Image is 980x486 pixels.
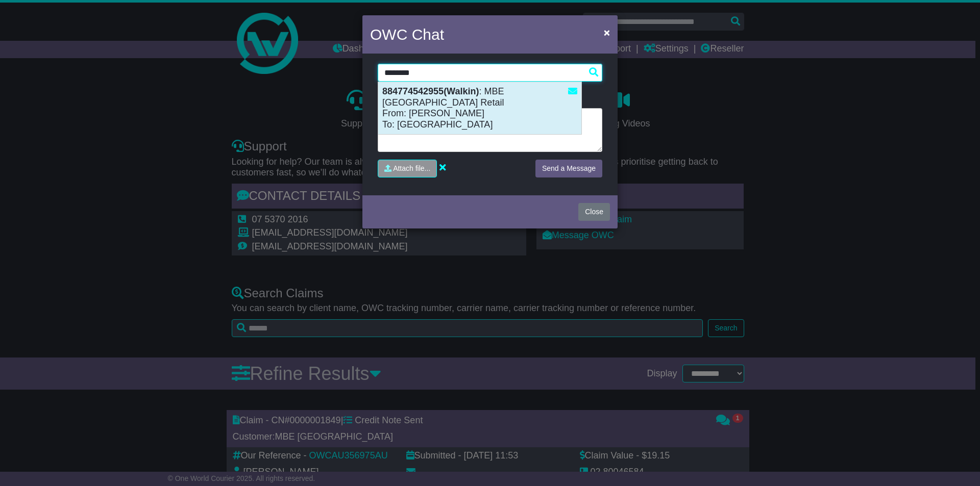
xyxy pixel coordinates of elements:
[578,203,610,221] button: Close
[599,22,615,43] button: Close
[604,27,610,38] span: ×
[535,160,602,177] button: Send a Message
[382,86,479,96] strong: 884774542955(Walkin)
[370,23,444,46] h4: OWC Chat
[378,82,581,134] div: : MBE [GEOGRAPHIC_DATA] Retail From: [PERSON_NAME] To: [GEOGRAPHIC_DATA]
